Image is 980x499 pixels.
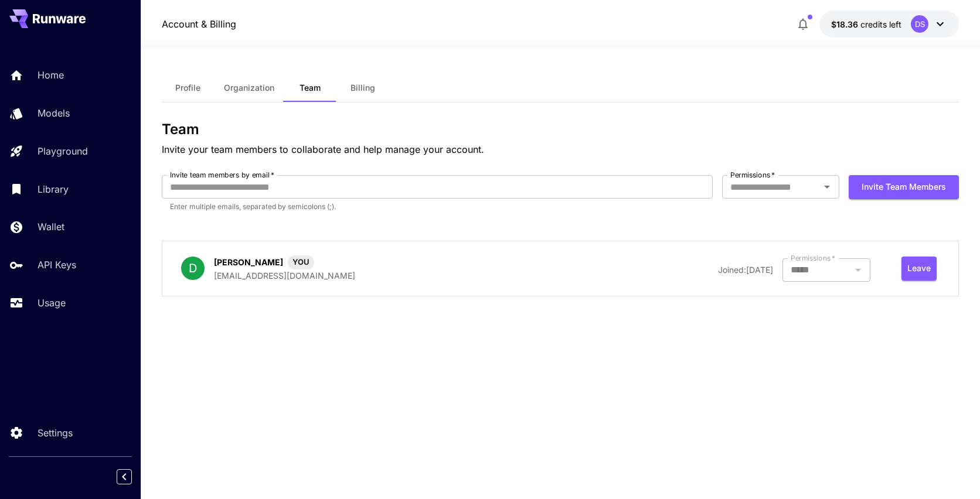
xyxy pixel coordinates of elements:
[162,17,236,31] a: Account & Billing
[175,83,200,93] span: Profile
[901,257,937,281] button: Leave
[38,144,88,158] p: Playground
[38,258,76,272] p: API Keys
[224,83,274,93] span: Organization
[831,18,901,30] div: $18.36317
[819,11,959,37] button: $18.36317DS
[860,19,901,29] span: credits left
[214,269,355,282] p: [EMAIL_ADDRESS][DOMAIN_NAME]
[38,182,69,196] p: Library
[214,256,283,268] p: [PERSON_NAME]
[181,257,205,280] div: D
[849,175,959,199] button: Invite team members
[831,19,860,29] span: $18.36
[162,142,959,156] p: Invite your team members to collaborate and help manage your account.
[38,220,64,234] p: Wallet
[288,257,314,268] span: YOU
[38,296,66,310] p: Usage
[38,106,70,120] p: Models
[730,170,775,180] label: Permissions
[125,466,141,487] div: Collapse sidebar
[819,179,835,195] button: Open
[117,469,132,484] button: Collapse sidebar
[162,17,236,31] nav: breadcrumb
[300,83,321,93] span: Team
[38,426,73,440] p: Settings
[351,83,375,93] span: Billing
[38,68,64,82] p: Home
[791,253,835,263] label: Permissions
[162,121,959,138] h3: Team
[170,170,274,180] label: Invite team members by email
[170,201,705,213] p: Enter multiple emails, separated by semicolons (;).
[911,15,928,33] div: DS
[718,265,773,275] span: Joined: [DATE]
